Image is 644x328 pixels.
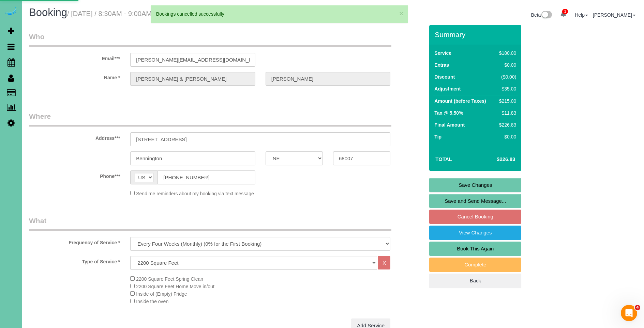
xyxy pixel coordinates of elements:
[434,50,451,56] label: Service
[496,133,516,140] div: $0.00
[429,194,521,208] a: Save and Send Message...
[24,237,125,246] label: Frequency of Service *
[156,11,403,17] div: Bookings cancelled successfully
[429,226,521,240] a: View Changes
[434,133,441,140] label: Tip
[24,72,125,81] label: Name *
[434,98,486,104] label: Amount (before Taxes)
[541,11,552,20] img: New interface
[434,73,455,80] label: Discount
[29,6,67,18] span: Booking
[562,9,568,14] span: 1
[435,156,452,162] strong: Total
[29,111,391,127] legend: Where
[429,242,521,256] a: Book This Again
[496,62,516,68] div: $0.00
[575,12,588,18] a: Help
[434,121,465,128] label: Final Amount
[136,284,214,289] span: 2200 Square Feet Home Move in/out
[496,73,516,80] div: ($0.00)
[136,276,203,282] span: 2200 Square Feet Spring Clean
[496,50,516,56] div: $180.00
[29,216,391,231] legend: What
[429,274,521,288] a: Back
[435,31,518,38] h3: Summary
[136,299,168,304] span: Inside the oven
[4,7,18,16] img: Automaid Logo
[136,291,187,297] span: Inside of (Empty) Fridge
[434,85,461,92] label: Adjustment
[496,98,516,104] div: $215.00
[557,7,570,22] a: 1
[593,12,635,18] a: [PERSON_NAME]
[496,85,516,92] div: $35.00
[429,178,521,192] a: Save Changes
[67,10,279,17] small: / [DATE] / 8:30AM - 9:00AM / [PERSON_NAME] & [PERSON_NAME]
[434,62,449,68] label: Extras
[29,32,391,47] legend: Who
[434,110,463,116] label: Tax @ 5.50%
[136,191,254,196] span: Send me reminders about my booking via text message
[621,305,637,321] iframe: Intercom live chat
[476,157,515,162] h4: $226.83
[496,110,516,116] div: $11.83
[635,305,640,310] span: 4
[399,10,403,17] button: ×
[531,12,552,18] a: Beta
[496,121,516,128] div: $226.83
[24,256,125,265] label: Type of Service *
